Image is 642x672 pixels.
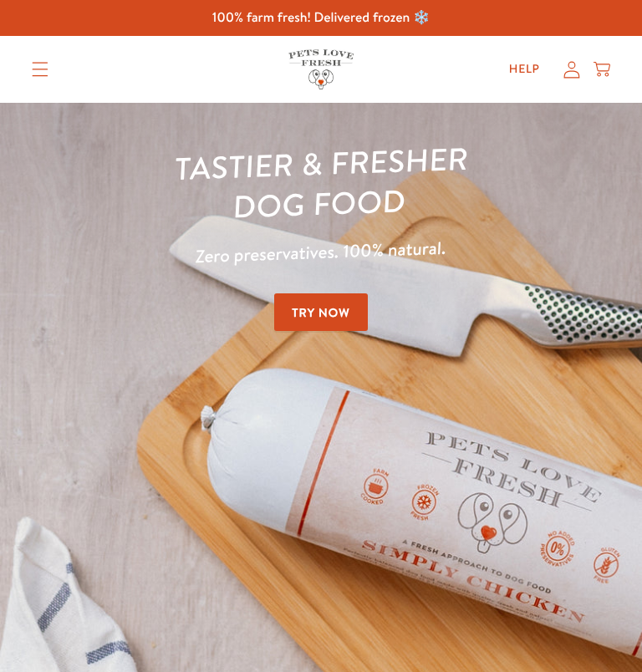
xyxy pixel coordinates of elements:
a: Try Now [274,293,368,331]
img: Pets Love Fresh [288,49,354,89]
p: Zero preservatives. 100% natural. [31,227,610,277]
a: Help [496,53,553,86]
h1: Tastier & fresher dog food [30,133,612,233]
summary: Translation missing: en.sections.header.menu [18,48,62,90]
